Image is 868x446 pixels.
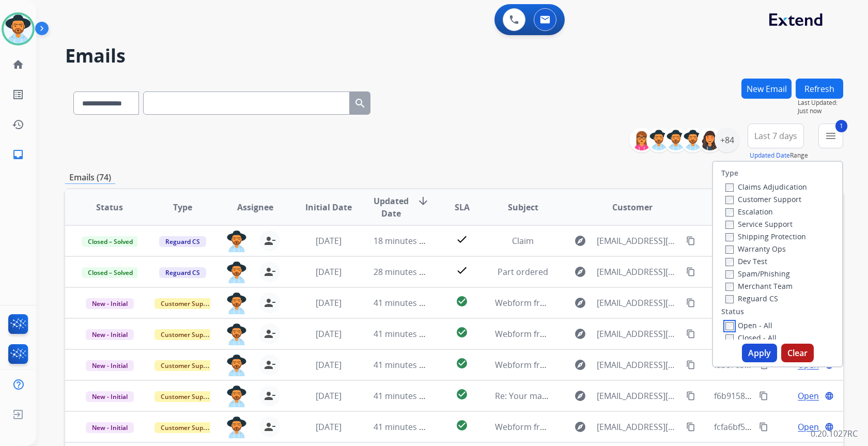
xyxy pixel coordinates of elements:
span: Open [798,421,819,433]
mat-icon: explore [574,297,586,309]
span: [EMAIL_ADDRESS][DOMAIN_NAME] [597,390,680,402]
span: [EMAIL_ADDRESS][DOMAIN_NAME] [597,266,680,278]
span: Customer Support [154,298,222,309]
mat-icon: arrow_downward [417,195,429,207]
label: Escalation [725,207,773,217]
label: Dev Test [725,256,767,266]
input: Shipping Protection [725,233,734,241]
span: Assignee [237,201,273,213]
mat-icon: content_copy [686,236,695,245]
img: agent-avatar [226,355,247,376]
mat-icon: explore [574,421,586,433]
img: agent-avatar [226,417,247,438]
span: [EMAIL_ADDRESS][DOMAIN_NAME] [597,421,680,433]
label: Open - All [725,320,772,330]
span: 18 minutes ago [374,235,433,247]
input: Open - All [725,322,734,330]
input: Claims Adjudication [725,183,734,192]
span: Last 7 days [754,134,797,138]
mat-icon: check_circle [456,326,468,339]
mat-icon: check_circle [456,357,468,370]
div: +84 [715,128,739,152]
span: New - Initial [86,298,134,309]
input: Reguard CS [725,295,734,303]
button: Apply [742,344,777,362]
button: Updated Date [750,151,790,160]
span: Reguard CS [159,267,206,278]
mat-icon: menu [825,130,837,142]
img: agent-avatar [226,293,247,314]
img: avatar [4,14,33,43]
mat-icon: person_remove [263,390,276,402]
span: Subject [508,201,538,213]
mat-icon: person_remove [263,235,276,247]
mat-icon: explore [574,328,586,340]
label: Merchant Team [725,281,793,291]
input: Escalation [725,208,734,217]
mat-icon: list_alt [12,88,24,101]
mat-icon: content_copy [686,422,695,432]
img: agent-avatar [226,386,247,407]
button: 1 [818,124,843,148]
span: Webform from [EMAIL_ADDRESS][DOMAIN_NAME] on [DATE] [495,421,729,433]
input: Merchant Team [725,283,734,291]
mat-icon: content_copy [686,298,695,307]
input: Dev Test [725,258,734,266]
mat-icon: language [825,391,834,401]
span: [DATE] [316,266,342,278]
span: Updated Date [374,195,409,220]
label: Spam/Phishing [725,269,790,279]
span: 41 minutes ago [374,421,433,433]
span: New - Initial [86,329,134,340]
img: agent-avatar [226,324,247,345]
button: Last 7 days [748,124,804,148]
span: Part ordered [498,266,548,278]
mat-icon: check_circle [456,419,468,432]
span: 41 minutes ago [374,390,433,402]
span: Webform from [EMAIL_ADDRESS][DOMAIN_NAME] on [DATE] [495,359,729,371]
span: 1 [835,120,847,132]
span: [DATE] [316,235,342,247]
span: Customer [612,201,653,213]
label: Warranty Ops [725,244,786,254]
span: [DATE] [316,390,342,402]
button: Clear [781,344,814,362]
span: 41 minutes ago [374,359,433,371]
mat-icon: language [825,422,834,432]
span: Reguard CS [159,236,206,247]
mat-icon: person_remove [263,266,276,278]
label: Reguard CS [725,294,778,303]
label: Customer Support [725,194,801,204]
input: Spam/Phishing [725,270,734,279]
span: Webform from [EMAIL_ADDRESS][DOMAIN_NAME] on [DATE] [495,297,729,309]
span: [EMAIL_ADDRESS][DOMAIN_NAME] [597,297,680,309]
span: Re: Your manufacturer's warranty may still be active [495,390,698,402]
span: New - Initial [86,391,134,402]
span: Range [750,151,808,160]
span: [EMAIL_ADDRESS][DOMAIN_NAME] [597,359,680,371]
span: Customer Support [154,422,222,433]
span: Type [173,201,192,213]
mat-icon: home [12,58,24,71]
span: Closed – Solved [82,236,139,247]
mat-icon: content_copy [759,422,768,432]
mat-icon: inbox [12,148,24,161]
span: [DATE] [316,328,342,340]
mat-icon: content_copy [686,329,695,339]
mat-icon: explore [574,359,586,371]
span: Customer Support [154,329,222,340]
span: New - Initial [86,360,134,371]
span: Claim [512,235,534,247]
input: Service Support [725,221,734,229]
span: Initial Date [305,201,352,213]
span: 41 minutes ago [374,328,433,340]
span: [DATE] [316,359,342,371]
h2: Emails [65,45,843,66]
label: Closed - All [725,333,777,343]
mat-icon: check [456,233,468,245]
span: Just now [798,107,843,115]
mat-icon: check_circle [456,295,468,307]
mat-icon: content_copy [686,360,695,370]
label: Claims Adjudication [725,182,807,192]
mat-icon: person_remove [263,328,276,340]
